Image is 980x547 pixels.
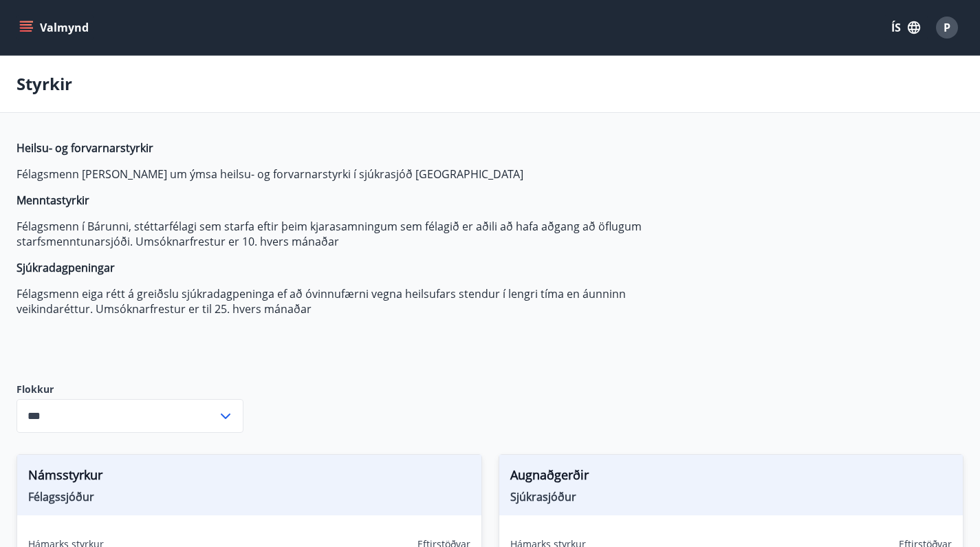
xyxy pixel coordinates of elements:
span: Félagssjóður [28,489,470,504]
strong: Menntastyrkir [17,193,89,208]
p: Styrkir [17,72,72,96]
p: Félagsmenn [PERSON_NAME] um ýmsa heilsu- og forvarnarstyrki í sjúkrasjóð [GEOGRAPHIC_DATA] [17,167,666,182]
button: menu [17,15,94,40]
span: P [944,20,950,35]
span: Námsstyrkur [28,466,470,489]
p: Félagsmenn í Bárunni, stéttarfélagi sem starfa eftir þeim kjarasamningum sem félagið er aðili að ... [17,219,666,249]
p: Félagsmenn eiga rétt á greiðslu sjúkradagpeninga ef að óvinnufærni vegna heilsufars stendur í len... [17,286,666,317]
strong: Sjúkradagpeningar [17,260,115,275]
strong: Heilsu- og forvarnarstyrkir [17,140,153,155]
button: ÍS [884,15,928,40]
button: P [930,11,963,44]
span: Sjúkrasjóður [510,489,952,504]
span: Augnaðgerðir [510,466,952,489]
label: Flokkur [17,383,243,396]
